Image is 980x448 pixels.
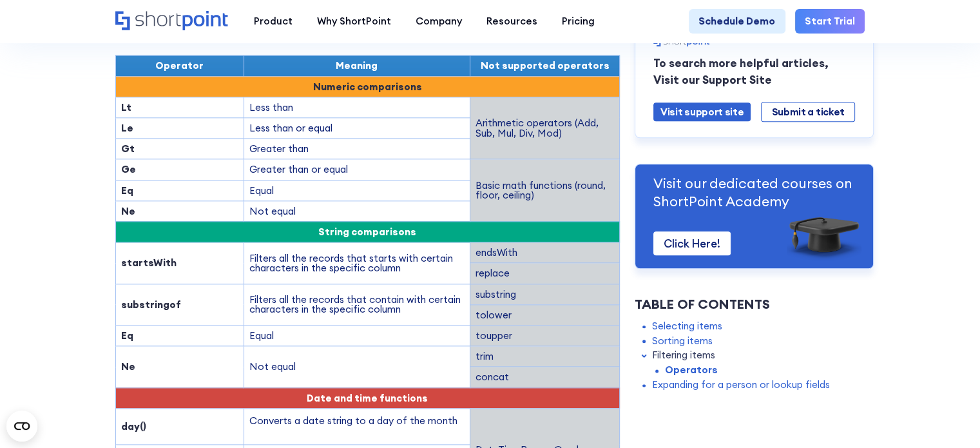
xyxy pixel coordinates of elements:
[244,139,470,159] td: Greater than
[470,325,619,346] td: toupper
[336,59,378,72] span: Meaning
[317,14,391,29] div: Why ShortPoint
[470,346,619,367] td: trim
[244,325,470,346] td: Equal
[121,163,136,175] strong: Ge
[244,97,470,117] td: Less than
[6,411,37,442] button: Open CMP widget
[403,9,474,34] a: Company
[562,14,595,29] div: Pricing
[652,348,715,363] a: Filtering items
[121,420,146,433] strong: day()
[121,329,133,342] strong: Eq
[121,298,181,311] strong: substringof
[244,284,470,325] td: Filters all the records that contain with certain characters in the specific column
[244,346,470,387] td: Not equal
[470,242,619,263] td: endsWith
[244,180,470,200] td: Equal
[470,304,619,325] td: tolower
[652,334,713,349] a: Sorting items
[486,14,537,29] div: Resources
[121,360,135,373] strong: Ne
[474,9,550,34] a: Resources
[249,414,465,429] p: Converts a date string to a day of the month
[244,200,470,221] td: Not equal
[550,9,607,34] a: Pricing
[470,284,619,304] td: substring
[470,367,619,387] td: concat
[470,263,619,284] td: replace
[652,378,830,393] a: Expanding for a person or lookup fields
[244,242,470,284] td: Filters all the records that starts with certain characters in the specific column
[244,159,470,180] td: Greater than or equal
[115,11,229,32] a: Home
[254,14,293,29] div: Product
[244,117,470,138] td: Less than or equal
[653,175,855,210] p: Visit our dedicated courses on ShortPoint Academy
[653,231,731,255] a: Click Here!
[635,295,874,314] div: Table of Contents
[242,9,305,34] a: Product
[121,205,135,217] strong: Ne
[653,102,751,122] a: Visit support site
[121,257,177,269] strong: startsWith
[121,122,133,134] strong: Le
[313,81,422,93] strong: Numeric comparisons
[307,392,428,404] span: Date and time functions
[121,142,135,155] strong: Gt
[665,363,718,378] a: Operators
[155,59,204,72] span: Operator
[121,101,131,113] strong: Lt
[480,59,609,72] span: Not supported operators
[121,184,133,197] strong: Eq
[652,319,722,334] a: Selecting items
[689,9,785,34] a: Schedule Demo
[653,55,855,88] p: To search more helpful articles, Visit our Support Site
[749,299,980,448] iframe: Chat Widget
[318,226,416,238] span: String comparisons
[470,97,619,159] td: Arithmetic operators (Add, Sub, Mul, Div, Mod)
[470,159,619,222] td: Basic math functions (round, floor, ceiling)
[761,102,854,122] a: Submit a ticket
[795,9,865,34] a: Start Trial
[416,14,462,29] div: Company
[305,9,403,34] a: Why ShortPoint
